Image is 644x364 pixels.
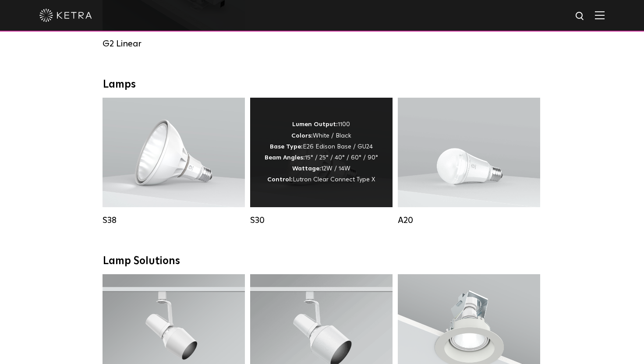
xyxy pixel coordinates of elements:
div: S30 [250,215,393,226]
img: ketra-logo-2019-white [39,9,92,22]
div: A20 [398,215,540,226]
div: G2 Linear [103,39,245,49]
div: S38 [103,215,245,226]
span: Lutron Clear Connect Type X [293,177,375,183]
a: S30 Lumen Output:1100Colors:White / BlackBase Type:E26 Edison Base / GU24Beam Angles:15° / 25° / ... [250,98,393,226]
a: S38 Lumen Output:1100Colors:White / BlackBase Type:E26 Edison Base / GU24Beam Angles:10° / 25° / ... [103,98,245,226]
strong: Control: [267,177,293,183]
strong: Base Type: [270,144,303,150]
strong: Wattage: [292,166,321,172]
div: 1100 White / Black E26 Edison Base / GU24 15° / 25° / 40° / 60° / 90° 12W / 14W [265,119,378,185]
div: Lamp Solutions [103,255,541,268]
div: Lamps [103,78,541,91]
a: A20 Lumen Output:600 / 800Colors:White / BlackBase Type:E26 Edison Base / GU24Beam Angles:Omni-Di... [398,98,540,226]
strong: Lumen Output: [292,121,338,127]
img: search icon [575,11,586,22]
strong: Beam Angles: [265,155,305,161]
img: Hamburger%20Nav.svg [595,11,605,19]
strong: Colors: [291,133,313,139]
